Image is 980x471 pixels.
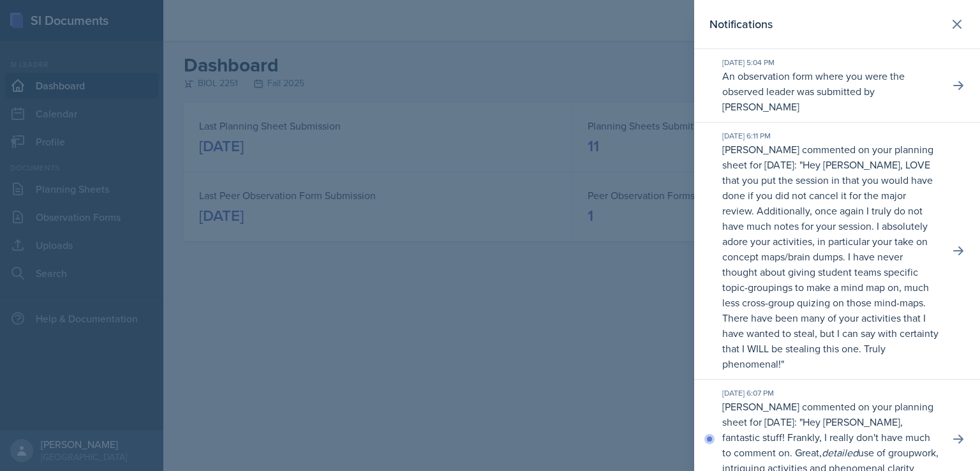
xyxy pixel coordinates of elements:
p: An observation form where you were the observed leader was submitted by [PERSON_NAME] [722,68,939,114]
div: [DATE] 5:04 PM [722,57,939,68]
p: Hey [PERSON_NAME], LOVE that you put the session in that you would have done if you did not cance... [722,158,939,371]
div: [DATE] 6:07 PM [722,387,939,399]
p: [PERSON_NAME] commented on your planning sheet for [DATE]: " " [722,142,939,371]
h2: Notifications [709,15,773,33]
div: [DATE] 6:11 PM [722,130,939,142]
em: detailed [822,445,858,460]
